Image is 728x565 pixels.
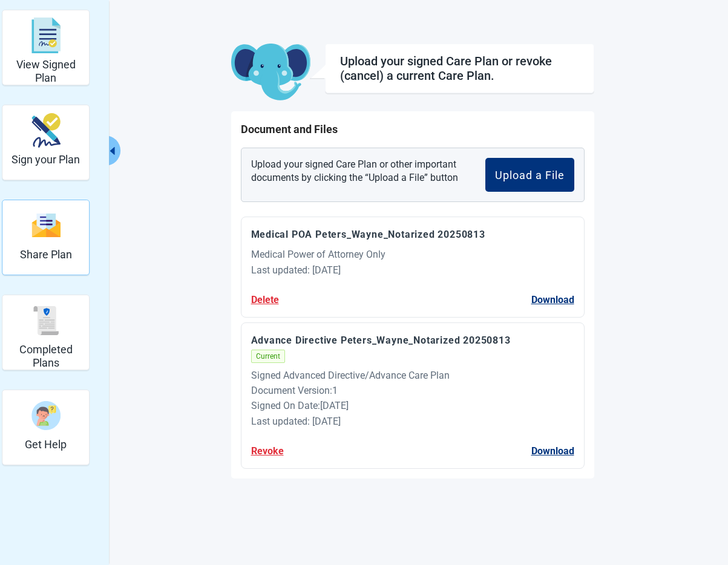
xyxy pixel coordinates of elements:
[251,414,574,429] div: Last updated: [DATE]
[531,443,574,459] button: Download
[31,306,61,335] img: Completed Plans
[20,248,72,261] h2: Share Plan
[531,292,574,307] button: Download
[251,368,574,383] div: Signed Advanced Directive/Advance Care Plan
[2,295,90,370] div: Completed Plans
[231,44,310,102] img: Koda Elephant
[11,153,80,166] h2: Sign your Plan
[31,113,61,148] img: Sign your Plan
[251,227,574,242] p: Medical POA Peters_Wayne_Notarized 20250813
[251,247,574,262] div: Medical Power of Attorney Only
[251,350,285,363] span: Current
[241,121,585,138] h1: Document and Files
[31,212,61,238] img: Share Plan
[25,438,67,451] h2: Get Help
[2,10,90,85] div: View Signed Plan
[485,158,574,192] button: Upload a File
[251,263,574,278] div: Last updated: [DATE]
[495,169,565,181] div: Upload a File
[251,158,467,192] p: Upload your signed Care Plan or other important documents by clicking the “Upload a File” button
[251,333,574,348] p: Advance Directive Peters_Wayne_Notarized 20250813
[2,200,90,275] div: Share Plan
[251,292,279,307] button: Delete
[107,145,118,157] span: caret-left
[2,105,90,180] div: Sign your Plan
[251,398,574,413] div: Signed On Date : [DATE]
[2,390,90,465] div: Get Help
[7,343,84,369] h2: Completed Plans
[31,18,61,54] img: View Signed Plan
[340,54,579,83] div: Upload your signed Care Plan or revoke (cancel) a current Care Plan.
[31,401,61,430] img: Get Help
[105,136,120,166] button: Collapse menu
[251,443,284,459] button: Revoke
[251,383,574,398] div: Document Version : 1
[7,58,84,84] h2: View Signed Plan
